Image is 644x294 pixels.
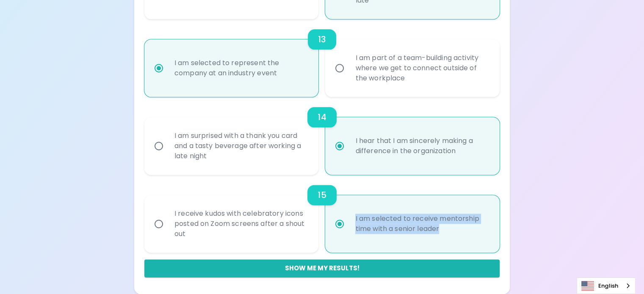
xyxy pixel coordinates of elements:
div: choice-group-check [144,19,500,97]
div: I hear that I am sincerely making a difference in the organization [348,126,495,166]
div: I am selected to receive mentorship time with a senior leader [348,203,495,244]
h6: 14 [318,110,326,124]
button: Show me my results! [144,259,500,277]
div: I am selected to represent the company at an industry event [168,48,314,88]
div: choice-group-check [144,175,500,253]
h6: 15 [318,188,326,202]
div: I am part of a team-building activity where we get to connect outside of the workplace [348,43,495,93]
a: English [577,278,635,294]
div: Language [577,278,636,294]
aside: Language selected: English [577,278,636,294]
div: choice-group-check [144,97,500,175]
div: I am surprised with a thank you card and a tasty beverage after working a late night [168,121,314,171]
div: I receive kudos with celebratory icons posted on Zoom screens after a shout out [168,198,314,249]
h6: 13 [318,33,326,46]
